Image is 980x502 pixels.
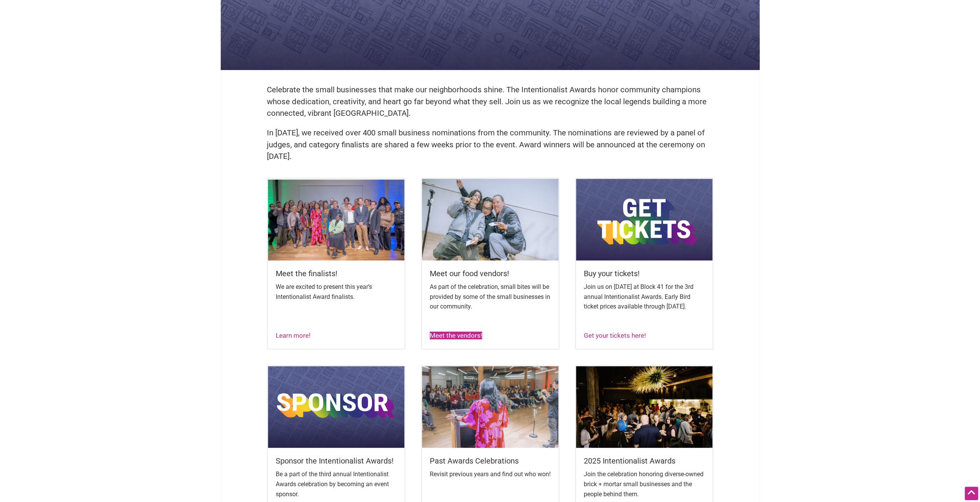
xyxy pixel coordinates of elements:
p: Be a part of the third annual Intentionalist Awards celebration by becoming an event sponsor. [276,469,397,499]
h5: 2025 Intentionalist Awards [584,455,705,466]
h5: Past Awards Celebrations [430,455,551,466]
h5: Meet the finalists! [276,268,397,279]
h5: Buy your tickets! [584,268,705,279]
p: Join the celebration honoring diverse-owned brick + mortar small businesses and the people behind... [584,469,705,499]
a: Meet the vendors! [430,332,482,339]
p: Celebrate the small businesses that make our neighborhoods shine. The Intentionalist Awards honor... [267,84,714,119]
h5: Meet our food vendors! [430,268,551,279]
div: Scroll Back to Top [965,487,978,500]
p: In [DATE], we received over 400 small business nominations from the community. The nominations ar... [267,127,714,162]
p: We are excited to present this year’s Intentionalist Award finalists. [276,282,397,302]
a: Learn more! [276,332,310,339]
p: Revisit previous years and find out who won! [430,469,551,479]
a: Get your tickets here! [584,332,646,339]
h5: Sponsor the Intentionalist Awards! [276,455,397,466]
p: Join us on [DATE] at Block 41 for the 3rd annual Intentionalist Awards. Early Bird ticket prices ... [584,282,705,312]
p: As part of the celebration, small bites will be provided by some of the small businesses in our c... [430,282,551,312]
